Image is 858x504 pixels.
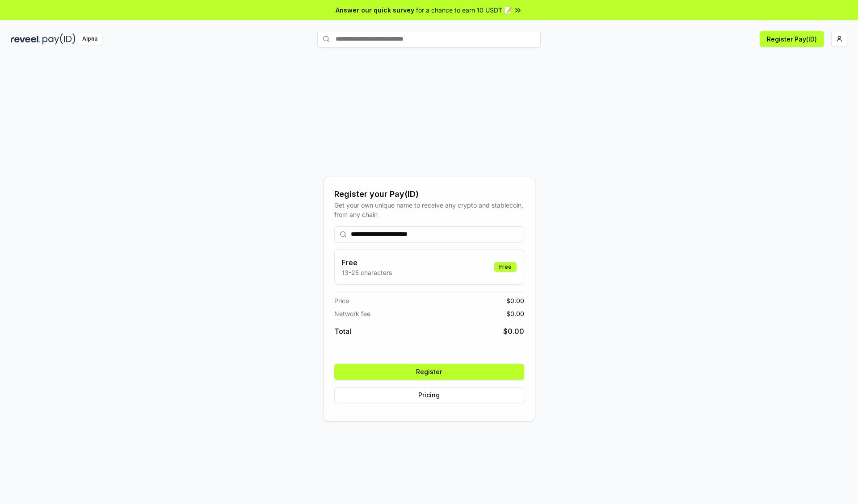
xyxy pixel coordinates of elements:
[506,296,524,305] span: $ 0.00
[11,33,41,45] img: reveel_dark
[416,5,512,15] span: for a chance to earn 10 USDT 📝
[334,309,370,318] span: Network fee
[336,5,414,15] span: Answer our quick survey
[334,296,349,305] span: Price
[334,188,524,200] div: Register your Pay(ID)
[334,200,524,219] div: Get your own unique name to receive any crypto and stablecoin, from any chain
[506,309,524,318] span: $ 0.00
[342,257,392,268] h3: Free
[334,387,524,403] button: Pricing
[42,33,76,45] img: pay_id
[503,326,524,337] span: $ 0.00
[494,262,517,272] div: Free
[342,268,392,277] p: 13-25 characters
[334,364,524,380] button: Register
[77,33,102,45] div: Alpha
[334,326,351,337] span: Total
[760,31,824,47] button: Register Pay(ID)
